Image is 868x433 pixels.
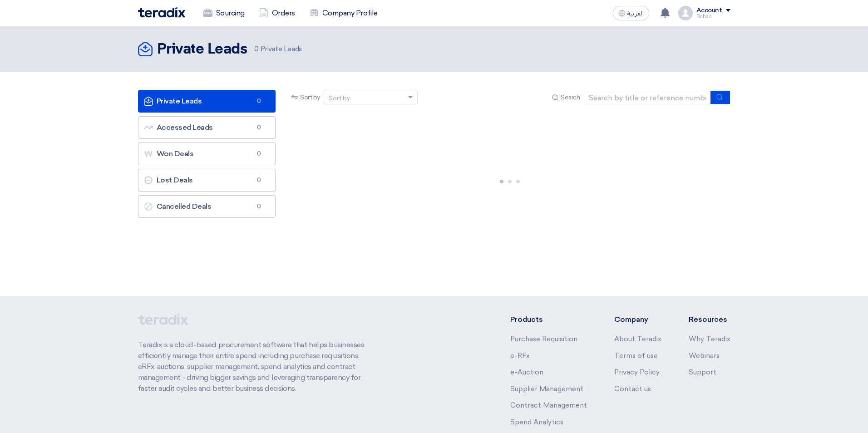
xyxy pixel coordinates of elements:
span: 0 [253,202,264,211]
span: Sort by [300,93,320,102]
a: Why Teradix [689,335,730,343]
div: Account [696,7,722,15]
a: Private Leads0 [138,90,276,113]
a: e-RFx [510,352,530,360]
span: 0 [253,176,264,185]
a: Supplier Management [510,385,583,393]
a: Cancelled Deals0 [138,195,276,218]
input: Search by title or reference number [584,91,711,104]
a: Terms of use [614,352,658,360]
a: Contact us [614,385,651,393]
span: Search [561,93,580,102]
a: About Teradix [614,335,661,343]
a: Sourcing [196,3,252,23]
a: Won Deals0 [138,143,276,165]
li: Resources [689,314,730,325]
a: e-Auction [510,368,543,376]
li: Company [614,314,661,325]
a: Lost Deals0 [138,169,276,192]
a: Contract Management [510,401,587,409]
div: Bahaa [696,14,730,19]
li: Products [510,314,587,325]
p: Teradix is a cloud-based procurement software that helps businesses efficiently manage their enti... [138,340,375,394]
a: Orders [252,3,302,23]
span: العربية [627,10,644,17]
a: Privacy Policy [614,368,660,376]
div: Sort by [329,93,350,103]
a: Purchase Requisition [510,335,577,343]
img: Teradix logo [138,7,185,18]
span: 0 [254,45,259,53]
a: Support [689,368,716,376]
a: Company Profile [302,3,385,23]
span: 0 [253,123,264,132]
img: profile_test.png [678,6,693,20]
a: Webinars [689,352,720,360]
span: Private Leads [254,44,301,54]
button: العربية [613,6,649,20]
span: 0 [253,97,264,106]
a: Accessed Leads0 [138,116,276,139]
a: Spend Analytics [510,418,563,426]
h2: Private Leads [157,40,247,59]
span: 0 [253,149,264,158]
